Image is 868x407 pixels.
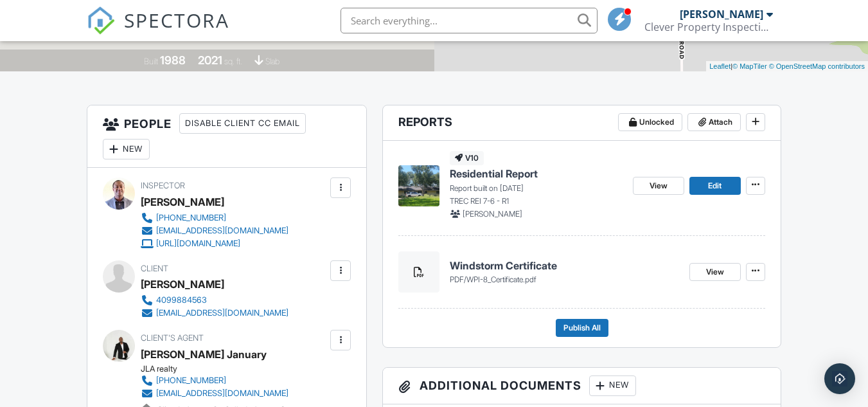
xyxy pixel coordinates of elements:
[141,224,288,237] a: [EMAIL_ADDRESS][DOMAIN_NAME]
[156,239,240,249] div: [URL][DOMAIN_NAME]
[706,61,868,72] div: |
[87,6,115,35] img: The Best Home Inspection Software - Spectora
[680,8,763,21] div: [PERSON_NAME]
[141,374,288,387] a: [PHONE_NUMBER]
[141,192,224,212] div: [PERSON_NAME]
[141,333,204,343] span: Client's Agent
[709,62,731,70] a: Leaflet
[160,53,186,67] div: 1988
[141,294,288,307] a: 4099884563
[141,181,185,190] span: Inspector
[589,375,636,396] div: New
[341,8,598,33] input: Search everything...
[141,264,168,273] span: Client
[141,345,267,364] a: [PERSON_NAME] January
[156,213,226,223] div: [PHONE_NUMBER]
[103,139,150,159] div: New
[224,57,242,66] span: sq. ft.
[644,21,773,33] div: Clever Property Inspections
[179,113,306,134] div: Disable Client CC Email
[769,62,865,70] a: © OpenStreetMap contributors
[87,17,229,44] a: SPECTORA
[156,388,288,399] div: [EMAIL_ADDRESS][DOMAIN_NAME]
[156,375,226,386] div: [PHONE_NUMBER]
[156,295,207,305] div: 4099884563
[156,226,288,236] div: [EMAIL_ADDRESS][DOMAIN_NAME]
[824,363,855,394] div: Open Intercom Messenger
[383,368,780,404] h3: Additional Documents
[141,237,288,250] a: [URL][DOMAIN_NAME]
[141,387,288,400] a: [EMAIL_ADDRESS][DOMAIN_NAME]
[141,307,288,320] a: [EMAIL_ADDRESS][DOMAIN_NAME]
[732,62,767,70] a: © MapTiler
[141,275,224,294] div: [PERSON_NAME]
[141,212,288,224] a: [PHONE_NUMBER]
[156,308,288,318] div: [EMAIL_ADDRESS][DOMAIN_NAME]
[265,57,279,66] span: slab
[124,6,229,33] span: SPECTORA
[141,364,299,374] div: JLA realty
[144,57,158,66] span: Built
[87,105,366,168] h3: People
[198,53,222,67] div: 2021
